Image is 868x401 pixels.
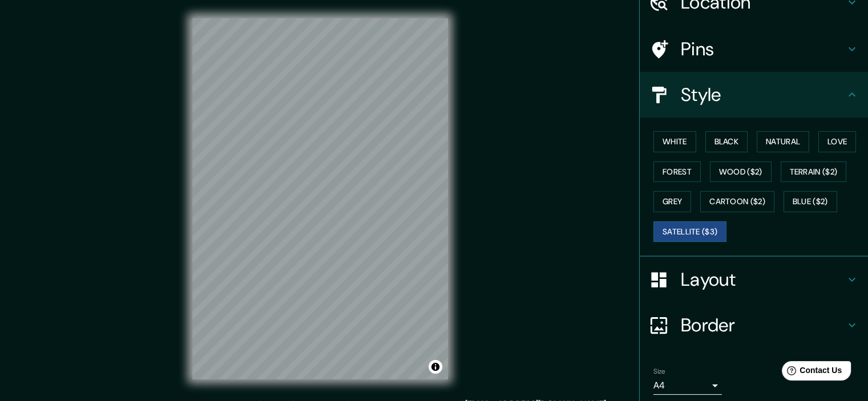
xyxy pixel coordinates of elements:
[700,191,774,212] button: Cartoon ($2)
[681,38,845,60] h4: Pins
[640,72,868,118] div: Style
[681,314,845,337] h4: Border
[640,257,868,302] div: Layout
[653,131,696,152] button: White
[640,26,868,72] div: Pins
[429,360,442,374] button: Toggle attribution
[653,221,726,242] button: Satellite ($3)
[653,191,691,212] button: Grey
[653,367,665,376] label: Size
[705,131,748,152] button: Black
[781,161,847,183] button: Terrain ($2)
[766,357,855,388] iframe: Help widget launcher
[653,161,701,183] button: Forest
[818,131,856,152] button: Love
[757,131,809,152] button: Natural
[681,268,845,291] h4: Layout
[681,83,845,106] h4: Style
[640,302,868,348] div: Border
[784,191,837,212] button: Blue ($2)
[710,161,772,183] button: Wood ($2)
[192,18,448,379] canvas: Map
[653,376,722,395] div: A4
